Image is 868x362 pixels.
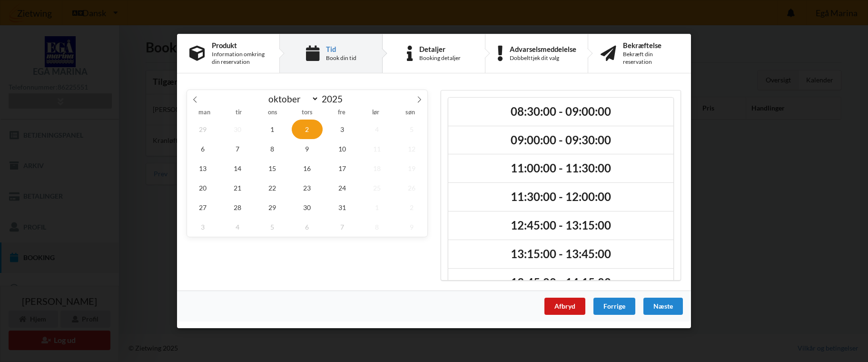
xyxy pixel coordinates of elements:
span: november 4, 2025 [222,217,253,237]
span: oktober 7, 2025 [222,139,253,159]
span: oktober 17, 2025 [326,159,358,178]
h2: 09:00:00 - 09:30:00 [455,133,667,148]
div: Næste [643,298,683,315]
div: Information omkring din reservation [212,50,267,66]
span: fre [325,110,359,116]
span: oktober 13, 2025 [187,159,218,178]
span: oktober 6, 2025 [187,139,218,159]
span: november 6, 2025 [292,217,323,237]
span: oktober 8, 2025 [256,139,288,159]
span: november 9, 2025 [396,217,427,237]
div: Booking detaljer [419,54,461,62]
span: oktober 16, 2025 [292,159,323,178]
span: september 29, 2025 [187,120,218,139]
span: oktober 23, 2025 [292,178,323,198]
div: Bekræft din reservation [623,50,679,66]
span: oktober 31, 2025 [326,198,358,217]
span: oktober 21, 2025 [222,178,253,198]
span: oktober 18, 2025 [361,159,393,178]
div: Forrige [593,298,635,315]
div: Tid [326,45,356,53]
div: Detaljer [419,45,461,53]
span: oktober 22, 2025 [256,178,288,198]
span: oktober 27, 2025 [187,198,218,217]
input: Year [319,93,350,104]
span: oktober 28, 2025 [222,198,253,217]
span: november 8, 2025 [361,217,393,237]
span: oktober 24, 2025 [326,178,358,198]
span: oktober 12, 2025 [396,139,427,159]
div: Produkt [212,41,267,49]
span: oktober 26, 2025 [396,178,427,198]
span: oktober 4, 2025 [361,120,393,139]
span: november 7, 2025 [326,217,358,237]
span: oktober 5, 2025 [396,120,427,139]
span: oktober 20, 2025 [187,178,218,198]
span: november 3, 2025 [187,217,218,237]
h2: 11:30:00 - 12:00:00 [455,190,667,204]
span: oktober 2, 2025 [292,120,323,139]
span: oktober 15, 2025 [256,159,288,178]
span: oktober 29, 2025 [256,198,288,217]
span: søn [393,110,427,116]
span: lør [359,110,393,116]
h2: 13:45:00 - 14:15:00 [455,275,667,290]
div: Dobbelttjek dit valg [510,54,576,62]
span: oktober 9, 2025 [292,139,323,159]
span: oktober 25, 2025 [361,178,393,198]
span: september 30, 2025 [222,120,253,139]
h2: 08:30:00 - 09:00:00 [455,104,667,119]
span: oktober 30, 2025 [292,198,323,217]
select: Month [264,93,319,105]
div: Afbryd [544,298,585,315]
span: oktober 19, 2025 [396,159,427,178]
span: oktober 1, 2025 [256,120,288,139]
h2: 11:00:00 - 11:30:00 [455,161,667,176]
span: tors [290,110,324,116]
div: Advarselsmeddelelse [510,45,576,53]
span: oktober 14, 2025 [222,159,253,178]
div: Bekræftelse [623,41,679,49]
span: oktober 11, 2025 [361,139,393,159]
span: november 5, 2025 [256,217,288,237]
span: november 1, 2025 [361,198,393,217]
span: oktober 3, 2025 [326,120,358,139]
span: man [187,110,221,116]
span: oktober 10, 2025 [326,139,358,159]
div: Book din tid [326,54,356,62]
h2: 12:45:00 - 13:15:00 [455,218,667,233]
h2: 13:15:00 - 13:45:00 [455,247,667,261]
span: ons [256,110,290,116]
span: tir [221,110,256,116]
span: november 2, 2025 [396,198,427,217]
